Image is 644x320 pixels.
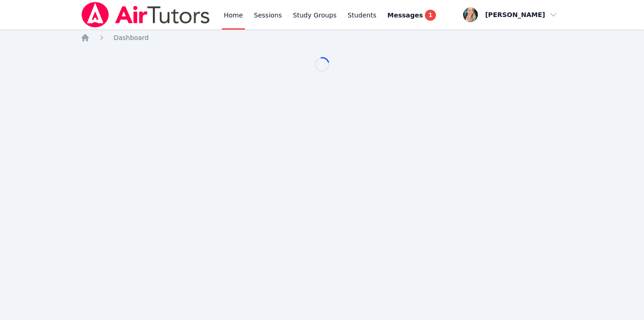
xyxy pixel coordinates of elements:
[388,11,423,20] span: Messages
[81,2,211,28] img: Air Tutors
[114,33,149,42] a: Dashboard
[81,33,563,42] nav: Breadcrumb
[114,34,149,41] span: Dashboard
[425,10,436,21] span: 1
